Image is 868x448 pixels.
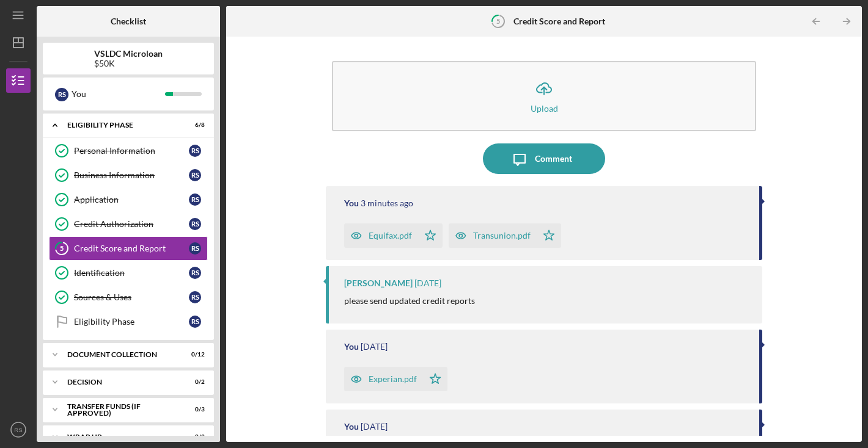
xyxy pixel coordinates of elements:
time: 2025-05-28 18:28 [361,422,388,432]
div: You [72,84,165,104]
div: R S [189,267,201,279]
div: Comment [535,143,572,174]
div: R S [189,218,201,230]
a: Business InformationRS [49,163,208,187]
div: R S [189,193,201,206]
div: R S [189,169,201,181]
div: Transunion.pdf [473,231,531,240]
time: 2025-05-28 18:34 [361,342,388,352]
tspan: 5 [496,17,500,25]
button: Experian.pdf [344,367,447,391]
div: R S [189,316,201,328]
div: Equifax.pdf [369,231,412,240]
div: 0 / 2 [183,433,205,441]
b: VSLDC Microloan [94,49,163,59]
div: Personal Information [74,146,189,156]
div: R S [189,242,201,255]
button: Transunion.pdf [449,223,561,248]
div: Wrap Up [67,433,174,441]
button: RS [6,417,31,442]
div: Business Information [74,170,189,180]
b: Checklist [111,16,146,26]
div: Credit Score and Report [74,244,189,253]
div: 6 / 8 [183,121,205,129]
div: Transfer Funds (If Approved) [67,403,174,417]
div: 0 / 2 [183,378,205,386]
div: 0 / 12 [183,351,205,358]
div: Decision [67,378,174,386]
b: Credit Score and Report [513,16,605,26]
a: 5Credit Score and ReportRS [49,236,208,261]
div: You [344,342,359,352]
p: please send updated credit reports [344,294,475,308]
div: $50K [94,59,163,68]
time: 2025-09-10 19:07 [414,278,441,288]
a: Sources & UsesRS [49,285,208,309]
div: R S [189,291,201,303]
div: Eligibility Phase [67,121,174,129]
a: Eligibility PhaseRS [49,309,208,334]
a: ApplicationRS [49,187,208,212]
a: Credit AuthorizationRS [49,212,208,236]
div: Eligibility Phase [74,317,189,327]
div: Document Collection [67,351,174,358]
tspan: 5 [60,245,64,253]
a: Personal InformationRS [49,139,208,163]
div: Application [74,195,189,204]
button: Equifax.pdf [344,223,443,248]
button: Upload [332,61,756,131]
time: 2025-09-12 16:23 [361,198,413,208]
div: R S [55,88,68,101]
div: [PERSON_NAME] [344,278,413,288]
div: Identification [74,268,189,278]
div: Experian.pdf [369,374,417,384]
div: R S [189,145,201,157]
button: Comment [483,143,605,174]
a: IdentificationRS [49,261,208,285]
div: Upload [531,104,558,113]
text: RS [14,427,22,433]
div: Credit Authorization [74,219,189,229]
div: You [344,198,359,208]
div: You [344,422,359,432]
div: 0 / 3 [183,406,205,413]
div: Sources & Uses [74,292,189,302]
